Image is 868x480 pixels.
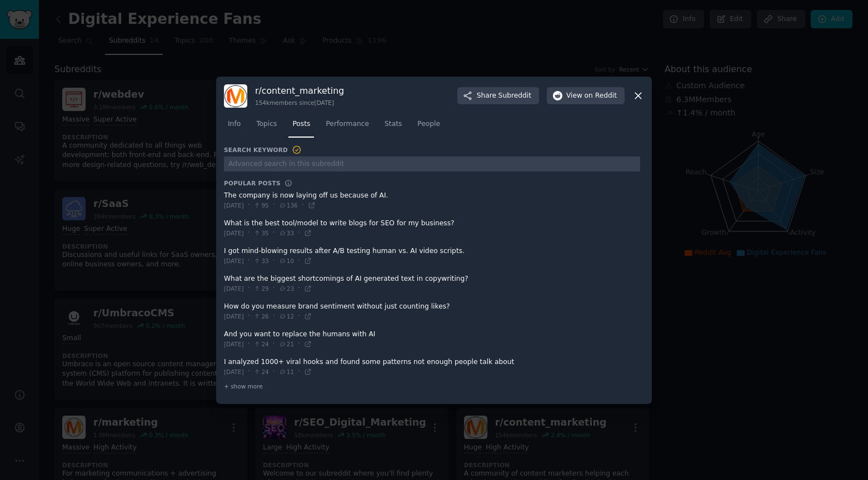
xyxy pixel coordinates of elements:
span: 10 [279,257,294,265]
a: Stats [381,115,406,138]
span: 33 [279,229,294,237]
span: 11 [279,368,294,376]
span: · [273,284,275,294]
span: · [273,256,275,266]
span: [DATE] [224,340,244,348]
span: · [248,367,250,377]
span: [DATE] [224,368,244,376]
span: · [298,228,300,238]
span: Stats [385,119,402,129]
span: 33 [253,257,268,265]
span: · [302,200,304,210]
h3: r/ content_marketing [255,85,344,97]
span: 35 [253,229,268,237]
span: View [566,91,617,101]
span: 21 [279,340,294,348]
h3: Popular Posts [224,179,281,187]
span: · [298,256,300,266]
span: 26 [253,312,268,320]
span: Posts [292,119,310,129]
span: People [417,119,440,129]
img: content_marketing [224,84,247,108]
span: Performance [326,119,369,129]
span: · [248,200,250,210]
span: Share [477,91,531,101]
span: · [273,228,275,238]
span: [DATE] [224,229,244,237]
span: · [273,339,275,349]
button: Viewon Reddit [547,87,625,105]
span: · [248,311,250,321]
a: Info [224,115,245,138]
span: · [298,367,300,377]
h3: Search Keyword [224,145,302,155]
span: Subreddit [498,91,531,101]
span: · [298,284,300,294]
span: 24 [253,340,268,348]
span: 29 [253,285,268,292]
span: · [248,339,250,349]
span: [DATE] [224,285,244,292]
span: [DATE] [224,312,244,320]
span: · [273,200,275,210]
span: [DATE] [224,201,244,209]
span: Topics [256,119,277,129]
span: · [298,339,300,349]
span: · [273,311,275,321]
a: Posts [288,115,314,138]
a: Performance [322,115,373,138]
span: Info [228,119,241,129]
span: · [248,256,250,266]
span: 136 [279,201,298,209]
button: ShareSubreddit [457,87,539,105]
span: · [298,311,300,321]
span: · [273,367,275,377]
span: · [248,284,250,294]
span: · [248,228,250,238]
div: 154k members since [DATE] [255,99,344,107]
span: 23 [279,285,294,292]
span: + show more [224,382,263,390]
span: on Reddit [585,91,617,101]
a: Topics [252,115,281,138]
a: People [413,115,444,138]
span: 24 [253,368,268,376]
span: [DATE] [224,257,244,265]
input: Advanced search in this subreddit [224,156,640,171]
span: 12 [279,312,294,320]
span: 95 [253,201,268,209]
